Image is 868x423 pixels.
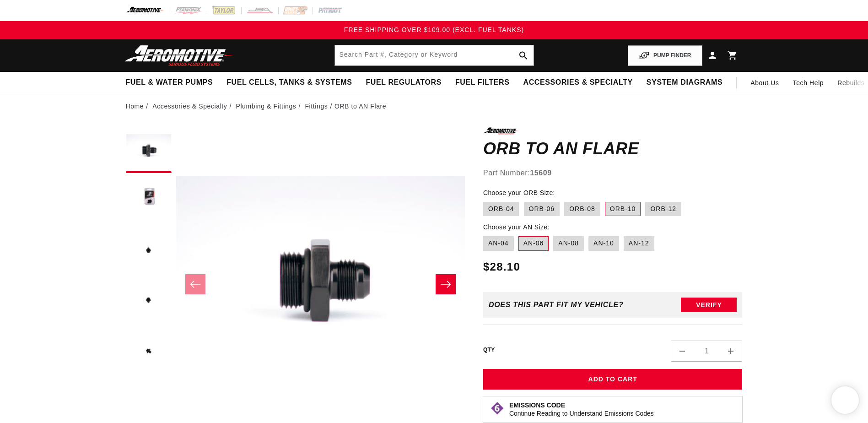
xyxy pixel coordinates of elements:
[483,188,556,198] legend: Choose your ORB Size:
[126,127,172,173] button: Load image 1 in gallery view
[490,401,505,416] img: Emissions code
[628,45,702,66] button: PUMP FINDER
[335,45,534,65] input: Search by Part Number, Category or Keyword
[152,101,234,111] li: Accessories & Specialty
[455,78,510,87] span: Fuel Filters
[530,169,552,177] strong: 15609
[517,72,640,93] summary: Accessories & Specialty
[640,72,729,93] summary: System Diagrams
[681,298,737,312] button: Verify
[509,401,565,409] strong: Emissions Code
[837,78,864,88] span: Rebuilds
[553,236,584,251] label: AN-08
[119,72,220,93] summary: Fuel & Water Pumps
[334,101,386,111] li: ORB to AN Flare
[645,202,681,217] label: ORB-12
[483,259,520,275] span: $28.10
[518,236,549,251] label: AN-06
[126,78,213,87] span: Fuel & Water Pumps
[588,236,619,251] label: AN-10
[509,409,654,418] p: Continue Reading to Understand Emissions Codes
[793,78,824,88] span: Tech Help
[126,178,172,223] button: Load image 2 in gallery view
[513,45,534,65] button: search button
[523,78,633,87] span: Accessories & Specialty
[744,72,786,94] a: About Us
[483,369,743,390] button: Add to Cart
[344,26,524,33] span: FREE SHIPPING OVER $109.00 (EXCL. FUEL TANKS)
[750,79,779,87] span: About Us
[483,202,519,217] label: ORB-04
[483,346,495,354] label: QTY
[509,401,654,418] button: Emissions CodeContinue Reading to Understand Emissions Codes
[359,72,448,93] summary: Fuel Regulators
[483,167,743,179] div: Part Number:
[647,78,722,87] span: System Diagrams
[305,101,328,111] a: Fittings
[483,236,514,251] label: AN-04
[126,329,172,374] button: Load image 5 in gallery view
[126,278,172,324] button: Load image 4 in gallery view
[366,78,441,87] span: Fuel Regulators
[122,45,237,66] img: Aeromotive
[605,202,641,217] label: ORB-10
[483,222,550,232] legend: Choose your AN Size:
[236,101,296,111] a: Plumbing & Fittings
[126,228,172,274] button: Load image 3 in gallery view
[126,101,144,111] a: Home
[786,72,831,94] summary: Tech Help
[126,101,743,111] nav: breadcrumbs
[483,141,743,156] h1: ORB to AN Flare
[524,202,560,217] label: ORB-06
[220,72,359,93] summary: Fuel Cells, Tanks & Systems
[226,78,352,87] span: Fuel Cells, Tanks & Systems
[185,274,205,294] button: Slide left
[564,202,600,217] label: ORB-08
[624,236,654,251] label: AN-12
[448,72,517,93] summary: Fuel Filters
[436,274,456,294] button: Slide right
[489,301,624,309] div: Does This part fit My vehicle?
